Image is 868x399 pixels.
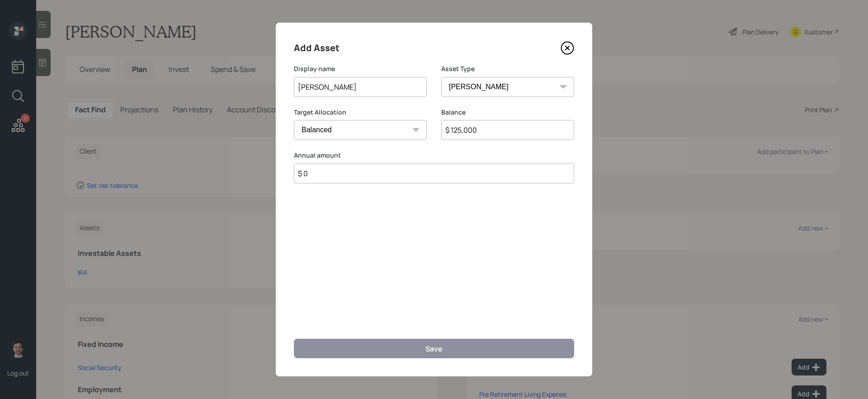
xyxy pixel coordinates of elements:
[425,344,443,354] div: Save
[294,339,574,358] button: Save
[294,151,574,160] label: Annual amount
[441,64,574,73] label: Asset Type
[294,108,427,117] label: Target Allocation
[294,41,340,55] h4: Add Asset
[441,108,574,117] label: Balance
[294,64,427,73] label: Display name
